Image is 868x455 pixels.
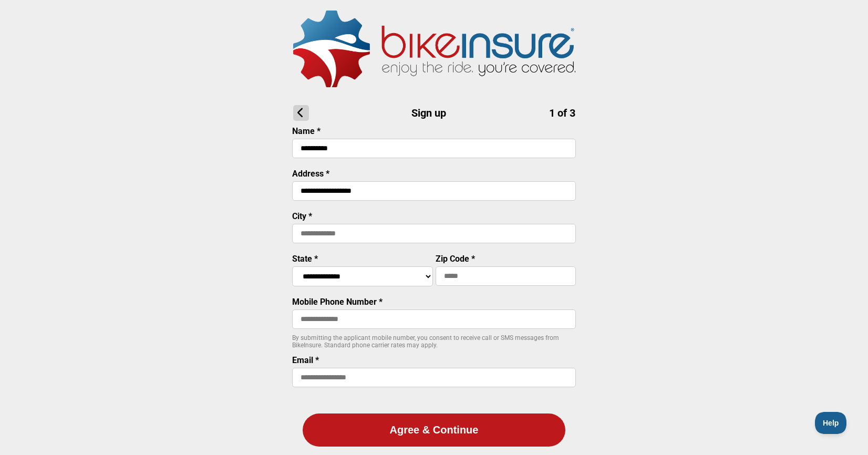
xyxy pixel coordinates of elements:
label: Mobile Phone Number * [292,297,383,307]
label: Address * [292,169,329,179]
h1: Sign up [293,105,575,121]
iframe: Toggle Customer Support [815,412,847,434]
label: State * [292,254,318,264]
label: Zip Code * [436,254,475,264]
label: Email * [292,355,319,365]
button: Agree & Continue [303,413,565,447]
label: Name * [292,126,321,136]
label: City * [292,211,312,221]
span: 1 of 3 [549,107,575,119]
p: By submitting the applicant mobile number, you consent to receive call or SMS messages from BikeI... [292,334,576,349]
